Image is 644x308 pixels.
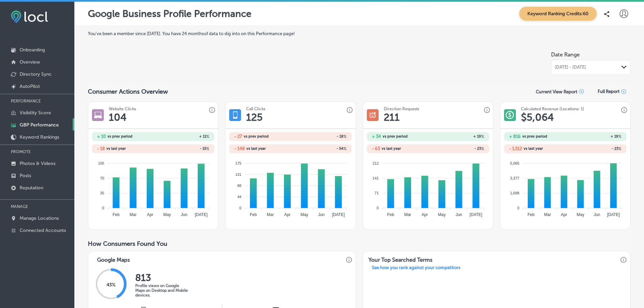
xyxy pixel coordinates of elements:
[100,176,104,180] tspan: 70
[428,134,484,139] h2: + 19
[153,146,209,151] h2: - 15
[428,146,484,151] h2: - 23
[521,106,584,111] h3: Calculated Revenue (Locations: 1)
[240,206,242,210] tspan: 0
[565,134,621,139] h2: + 19
[237,184,241,188] tspan: 88
[598,89,620,94] span: Full Report
[109,111,126,123] h1: 104
[343,134,347,139] span: %
[373,161,379,165] tspan: 212
[234,134,242,139] h2: - 27
[20,71,52,77] p: Directory Sync
[235,172,241,176] tspan: 131
[163,212,171,217] tspan: May
[363,251,438,265] h3: Your Top Searched Terms
[318,212,325,217] tspan: Jun
[510,176,520,180] tspan: 3,377
[109,106,136,111] h3: Website Clicks
[382,147,401,150] span: vs last year
[88,88,168,95] span: Consumer Actions Overview
[384,111,400,123] h1: 211
[384,106,419,111] h3: Direction Requests
[470,212,482,217] tspan: [DATE]
[524,147,543,150] span: vs last year
[521,111,554,123] h1: $ 5,064
[536,89,577,94] p: Current View Report
[108,135,133,138] span: vs prev period
[20,185,43,191] p: Reputation
[519,7,597,21] span: Keyword Ranking Credits: 60
[290,146,347,151] h2: - 54
[20,84,40,89] p: AutoPilot
[20,47,45,53] p: Onboarding
[88,31,630,36] label: You've been a member since [DATE] . You have 24 months of data to dig into on this Performance page!
[88,240,167,247] span: How Consumers Found You
[438,212,446,217] tspan: May
[20,59,40,65] p: Overview
[88,8,252,19] p: Google Business Profile Performance
[235,161,241,165] tspan: 175
[377,206,379,210] tspan: 0
[366,265,466,272] a: See how you rank against your competitors
[234,146,245,151] h2: - 148
[246,111,263,123] h1: 125
[372,134,381,139] h2: + 34
[422,212,428,217] tspan: Apr
[375,191,379,195] tspan: 71
[618,134,621,139] span: %
[387,212,394,217] tspan: Feb
[577,212,585,217] tspan: May
[20,134,59,140] p: Keyword Rankings
[106,147,126,150] span: vs last year
[195,212,208,217] tspan: [DATE]
[594,212,600,217] tspan: Jun
[481,146,484,151] span: %
[383,135,408,138] span: vs prev period
[332,212,345,217] tspan: [DATE]
[509,146,522,151] h2: - 1,512
[517,206,519,210] tspan: 0
[555,65,586,70] span: [DATE] - [DATE]
[100,191,104,195] tspan: 35
[373,176,379,180] tspan: 141
[20,173,31,179] p: Posts
[244,135,269,138] span: vs prev period
[97,134,106,139] h2: + 10
[206,134,209,139] span: %
[206,146,209,151] span: %
[544,212,551,217] tspan: Mar
[618,146,621,151] span: %
[551,51,580,58] label: Date Range
[113,212,120,217] tspan: Feb
[135,272,189,283] h2: 813
[607,212,620,217] tspan: [DATE]
[509,134,521,139] h2: + 816
[106,282,116,288] span: 43 %
[246,147,266,150] span: vs last year
[267,212,274,217] tspan: Mar
[102,206,104,210] tspan: 0
[97,146,105,151] h2: - 18
[481,134,484,139] span: %
[404,212,411,217] tspan: Mar
[147,212,153,217] tspan: Apr
[561,212,567,217] tspan: Apr
[11,10,48,23] img: fda3e92497d09a02dc62c9cd864e3231.png
[130,212,137,217] tspan: Mar
[510,161,520,165] tspan: 5,065
[510,191,520,195] tspan: 1,688
[527,212,534,217] tspan: Feb
[343,146,347,151] span: %
[290,134,347,139] h2: - 18
[20,122,59,128] p: GBP Performance
[372,146,380,151] h2: - 63
[20,161,55,166] p: Photos & Videos
[98,161,104,165] tspan: 105
[455,212,462,217] tspan: Jun
[20,110,51,116] p: Visibility Score
[20,215,59,221] p: Manage Locations
[565,146,621,151] h2: - 23
[522,135,547,138] span: vs prev period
